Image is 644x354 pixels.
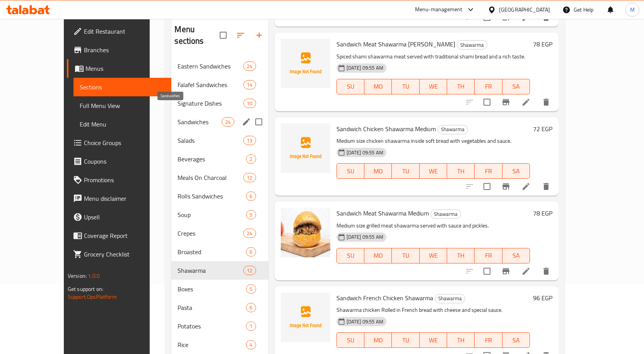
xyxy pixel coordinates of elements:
span: 24 [222,118,234,126]
div: Crepes24 [171,224,268,243]
button: delete [537,93,555,111]
span: Sandwiches [178,117,222,127]
button: MO [364,332,392,348]
div: [GEOGRAPHIC_DATA] [499,5,550,14]
span: Potatoes [178,322,246,331]
span: 5 [246,211,255,219]
span: 6 [246,304,255,311]
span: [DATE] 09:55 AM [343,149,386,156]
a: Edit menu item [521,97,531,107]
span: 12 [244,267,255,274]
div: Pasta [178,303,246,312]
div: items [246,322,256,331]
span: Branches [84,45,165,55]
button: FR [475,163,502,179]
div: Falafel Sandwiches [178,80,243,89]
span: Sandwich French Chicken Shawarma [337,292,433,304]
button: WE [420,332,447,348]
span: Upsell [84,212,165,222]
span: Sections [80,82,165,92]
img: Sandwich Meat Shawarma Shami [281,39,330,88]
a: Edit Menu [73,115,171,133]
img: Sandwich Meat Shawarma Medium [281,208,330,257]
div: items [246,340,256,349]
a: Full Menu View [73,96,171,115]
div: Broasted [178,247,246,257]
span: Eastern Sandwiches [178,62,243,71]
span: Shawarma [457,41,487,50]
span: SA [506,335,527,346]
span: SU [340,81,361,92]
div: Broasted6 [171,243,268,261]
p: Medium size grilled meat shawarma served with sauce and pickles. [337,221,530,231]
a: Promotions [67,171,171,189]
div: Rolls Sandwiches6 [171,187,268,205]
span: Signature Dishes [178,99,243,108]
button: FR [475,248,502,263]
a: Menus [67,59,171,78]
span: 24 [244,63,255,70]
a: Coupons [67,152,171,171]
a: Branches [67,41,171,59]
span: SA [506,81,527,92]
span: TU [395,335,416,346]
div: Potatoes1 [171,317,268,335]
div: Shawarma [457,40,487,50]
button: edit [241,116,252,128]
button: TH [447,248,475,263]
div: Falafel Sandwiches14 [171,75,268,94]
div: items [222,117,234,127]
span: Sandwich Meat Shawarma Medium [337,207,429,219]
span: 10 [244,100,255,107]
span: Meals On Charcoal [178,173,243,182]
h6: 72 EGP [533,123,552,134]
div: Shawarma [437,125,468,134]
span: Menus [85,64,165,73]
h6: 78 EGP [533,208,552,219]
span: Select to update [479,94,495,110]
span: Edit Menu [80,120,165,129]
span: 2 [246,156,255,163]
button: WE [420,248,447,263]
span: 5 [246,286,255,293]
span: 4 [246,341,255,349]
span: Soup [178,210,246,219]
span: SU [340,166,361,177]
p: Spiced shami shawarma meat served with traditional shami bread and a rich taste. [337,52,530,62]
div: items [243,229,256,238]
span: Promotions [84,175,165,185]
span: Menu disclaimer [84,194,165,203]
span: 6 [246,193,255,200]
button: WE [420,163,447,179]
span: 13 [244,137,255,144]
span: TH [450,335,471,346]
span: Beverages [178,154,246,164]
div: Menu-management [415,5,463,14]
a: Grocery Checklist [67,245,171,263]
span: 14 [244,81,255,89]
span: MO [367,81,389,92]
a: Edit Restaurant [67,22,171,41]
span: 1 [246,323,255,330]
div: Pasta6 [171,298,268,317]
div: Signature Dishes10 [171,94,268,113]
span: MO [367,250,389,261]
div: items [243,173,256,182]
span: WE [423,250,444,261]
a: Sections [73,78,171,96]
button: Branch-specific-item [497,262,515,280]
span: Rice [178,340,246,349]
div: Beverages2 [171,150,268,168]
span: Select to update [479,263,495,279]
h2: Menu sections [174,24,219,47]
button: Add section [250,26,268,44]
div: Shawarma [430,209,461,219]
button: TU [392,332,419,348]
div: items [243,80,256,89]
a: Edit menu item [521,182,531,191]
span: MO [367,335,389,346]
span: Shawarma [438,125,468,134]
button: SA [502,79,530,94]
